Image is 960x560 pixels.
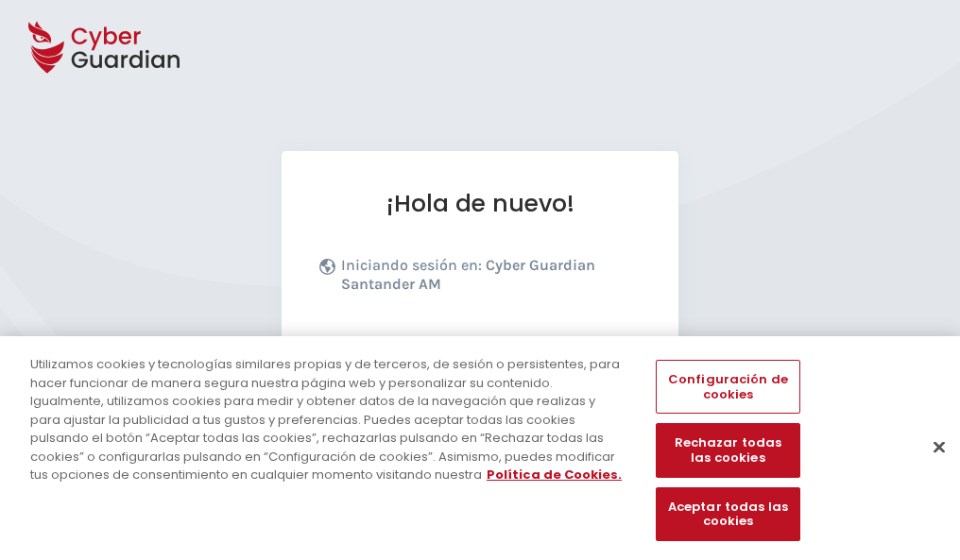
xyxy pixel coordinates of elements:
button: Configuración de cookies, Abre el cuadro de diálogo del centro de preferencias. [656,360,799,414]
button: Cerrar [918,426,960,467]
b: Cyber Guardian Santander AM [341,256,595,293]
div: Utilizamos cookies y tecnologías similares propias y de terceros, de sesión o persistentes, para ... [30,355,627,484]
a: Más información sobre su privacidad, se abre en una nueva pestaña [487,466,622,484]
button: Rechazar todas las cookies [656,424,799,478]
p: Iniciando sesión en: [341,256,636,303]
button: Aceptar todas las cookies [656,487,799,541]
h1: ¡Hola de nuevo! [319,189,641,218]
